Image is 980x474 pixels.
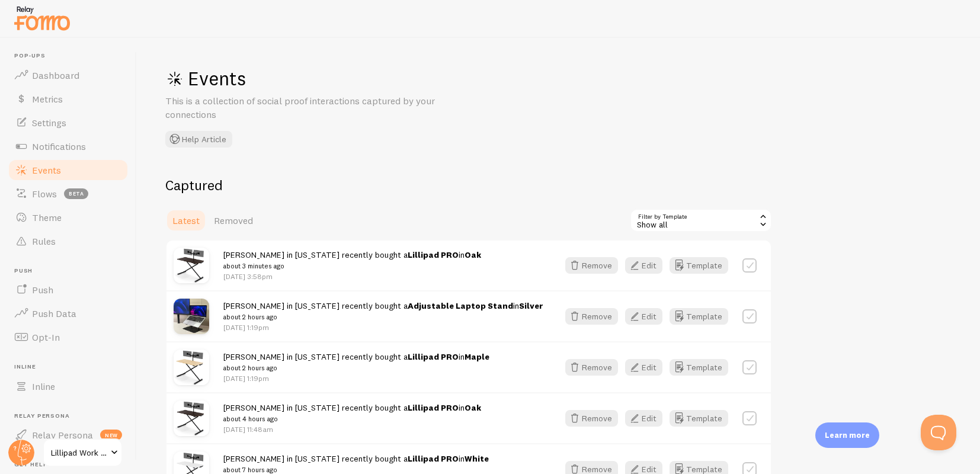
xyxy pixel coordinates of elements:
span: Flows [32,188,57,200]
span: Removed [214,214,253,226]
h2: Captured [165,176,772,194]
span: Rules [32,235,56,247]
p: Learn more [825,430,870,441]
a: Dashboard [7,63,129,87]
button: Template [670,359,728,376]
a: Edit [625,359,670,376]
span: Events [32,164,61,176]
a: Relay Persona new [7,423,129,447]
span: Metrics [32,93,63,105]
strong: White [465,453,489,464]
span: Inline [32,380,55,392]
a: Lillipad PRO [408,249,459,260]
span: Lillipad Work Solutions [51,446,107,460]
span: Notifications [32,140,86,152]
div: Learn more [815,422,879,448]
button: Template [670,410,728,427]
a: Metrics [7,87,129,111]
button: Help Article [165,131,232,148]
a: Lillipad PRO [408,402,459,413]
a: Lillipad Work Solutions [43,438,123,467]
div: Show all [630,209,772,232]
h1: Events [165,66,521,91]
p: This is a collection of social proof interactions captured by your connections [165,94,450,121]
span: Push [32,284,53,296]
strong: Oak [465,402,481,413]
span: [PERSON_NAME] in [US_STATE] recently bought a in [223,300,543,322]
a: Events [7,158,129,182]
a: Lillipad PRO [408,453,459,464]
a: Adjustable Laptop Stand [408,300,513,311]
span: Relay Persona [32,429,93,441]
button: Edit [625,359,662,376]
a: Removed [207,209,260,232]
img: Lillipadlaptopstand_small.jpg [174,299,209,334]
small: about 2 hours ago [223,312,543,322]
iframe: Help Scout Beacon - Open [921,415,956,450]
a: Flows beta [7,182,129,206]
span: Opt-In [32,331,60,343]
span: Settings [32,117,66,129]
small: about 2 hours ago [223,363,489,373]
button: Edit [625,410,662,427]
img: Lillipad42Oak1.jpg [174,248,209,283]
img: Lillipad42Oak1.jpg [174,401,209,436]
button: Edit [625,308,662,325]
button: Remove [565,308,618,325]
button: Remove [565,359,618,376]
p: [DATE] 11:48am [223,424,481,434]
span: new [100,430,122,440]
a: Theme [7,206,129,229]
button: Remove [565,410,618,427]
a: Latest [165,209,207,232]
button: Template [670,257,728,274]
img: fomo-relay-logo-orange.svg [12,3,72,33]
small: about 4 hours ago [223,414,481,424]
a: Settings [7,111,129,134]
a: Rules [7,229,129,253]
span: Push Data [32,308,76,319]
strong: Oak [465,249,481,260]
strong: Maple [465,351,489,362]
button: Remove [565,257,618,274]
span: Dashboard [32,69,79,81]
span: Push [14,267,129,275]
p: [DATE] 1:19pm [223,373,489,383]
strong: Silver [519,300,543,311]
a: Notifications [7,134,129,158]
span: [PERSON_NAME] in [US_STATE] recently bought a in [223,402,481,424]
small: about 3 minutes ago [223,261,481,271]
span: Relay Persona [14,412,129,420]
span: [PERSON_NAME] in [US_STATE] recently bought a in [223,249,481,271]
span: Inline [14,363,129,371]
span: [PERSON_NAME] in [US_STATE] recently bought a in [223,351,489,373]
a: Edit [625,257,670,274]
a: Edit [625,410,670,427]
span: Pop-ups [14,52,129,60]
p: [DATE] 3:58pm [223,271,481,281]
button: Edit [625,257,662,274]
span: Latest [172,214,200,226]
a: Push Data [7,302,129,325]
a: Lillipad PRO [408,351,459,362]
button: Template [670,308,728,325]
span: Theme [32,212,62,223]
p: [DATE] 1:19pm [223,322,543,332]
span: beta [64,188,88,199]
a: Opt-In [7,325,129,349]
a: Push [7,278,129,302]
a: Inline [7,374,129,398]
a: Edit [625,308,670,325]
img: Lillipad42Maple1.jpg [174,350,209,385]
